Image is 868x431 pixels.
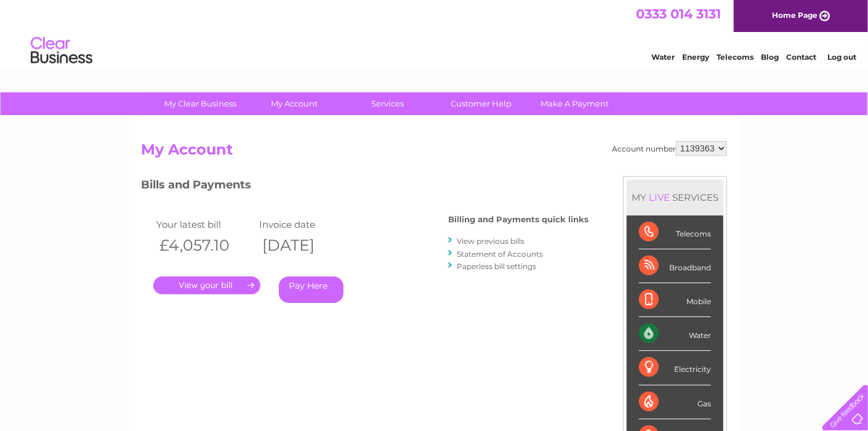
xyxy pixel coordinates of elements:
a: Water [651,52,675,62]
a: Pay Here [279,276,344,303]
div: Mobile [639,283,711,317]
h4: Billing and Payments quick links [448,215,589,224]
a: Customer Help [431,92,532,115]
div: Clear Business is a trading name of Verastar Limited (registered in [GEOGRAPHIC_DATA] No. 3667643... [144,7,726,60]
h3: Bills and Payments [141,176,589,198]
div: Electricity [639,351,711,385]
h2: My Account [141,141,727,164]
div: Broadband [639,249,711,283]
div: LIVE [646,191,672,203]
a: View previous bills [457,236,524,246]
a: . [153,276,260,294]
a: Services [337,92,439,115]
a: Make A Payment [524,92,626,115]
a: Paperless bill settings [457,262,536,271]
th: [DATE] [257,233,360,258]
img: logo.png [30,32,93,70]
td: Your latest bill [153,216,257,233]
a: Telecoms [717,52,753,62]
div: Telecoms [639,216,711,249]
div: Account number [612,141,727,156]
div: Gas [639,385,711,419]
a: Log out [827,52,856,62]
th: £4,057.10 [153,233,257,258]
div: Water [639,317,711,351]
a: Contact [786,52,816,62]
a: Blog [761,52,779,62]
a: 0333 014 3131 [636,6,721,22]
a: Energy [682,52,709,62]
td: Invoice date [257,216,360,233]
a: My Clear Business [150,92,252,115]
div: MY SERVICES [627,180,723,215]
a: My Account [244,92,345,115]
a: Statement of Accounts [457,249,543,259]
